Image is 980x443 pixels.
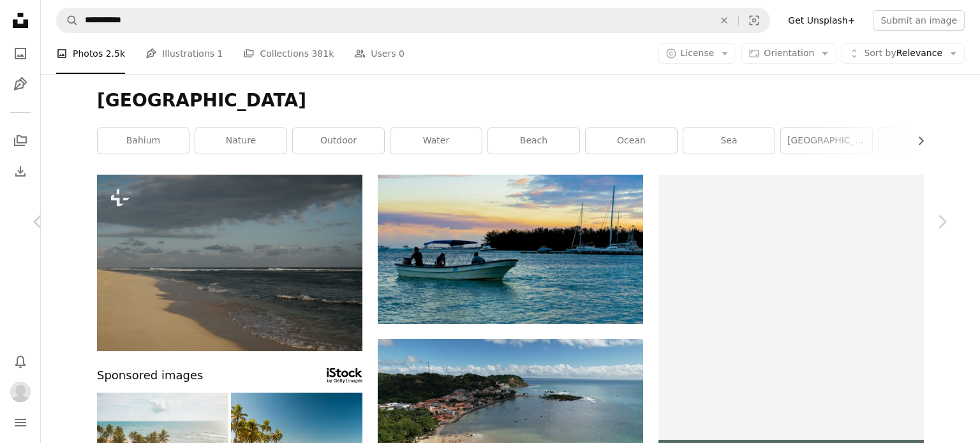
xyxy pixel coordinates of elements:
[399,47,405,61] span: 0
[909,128,924,154] button: scroll list to the right
[681,48,715,58] span: License
[57,8,78,33] button: Search Unsplash
[710,8,738,33] button: Clear
[218,47,223,61] span: 1
[8,410,33,435] button: Menu
[390,128,482,154] a: water
[873,10,965,31] button: Submit an image
[56,8,770,33] form: Find visuals sitewide
[8,41,33,66] a: Photos
[903,161,980,283] a: Next
[879,128,970,154] a: coast
[780,10,863,31] a: Get Unsplash+
[195,128,286,154] a: nature
[145,33,223,74] a: Illustrations 1
[658,43,737,64] button: License
[10,382,31,402] img: Avatar of user Susan Moore
[8,379,33,405] button: Profile
[293,128,384,154] a: outdoor
[378,243,643,254] a: a group of people on a boat in the water
[378,175,643,324] img: a group of people on a boat in the water
[243,33,334,74] a: Collections 381k
[764,48,814,58] span: Orientation
[311,47,334,61] span: 381k
[97,367,203,385] span: Sponsored images
[378,407,643,419] a: A bird's eye view of a beach and ocean
[98,128,189,154] a: bahium
[8,71,33,97] a: Illustrations
[97,175,362,351] img: a sandy beach with waves coming in to shore
[586,128,677,154] a: ocean
[8,349,33,374] button: Notifications
[781,128,872,154] a: [GEOGRAPHIC_DATA]
[97,257,362,268] a: a sandy beach with waves coming in to shore
[864,48,896,58] span: Sort by
[354,33,405,74] a: Users 0
[8,159,33,184] a: Download History
[327,368,362,383] a: Blocked (specific): a[rel^="sponsored"]
[842,43,965,64] button: Sort byRelevance
[97,89,924,112] h1: [GEOGRAPHIC_DATA]
[683,128,775,154] a: sea
[488,128,579,154] a: beach
[739,8,769,33] button: Visual search
[8,128,33,154] a: Collections
[741,43,836,64] button: Orientation
[864,47,942,60] span: Relevance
